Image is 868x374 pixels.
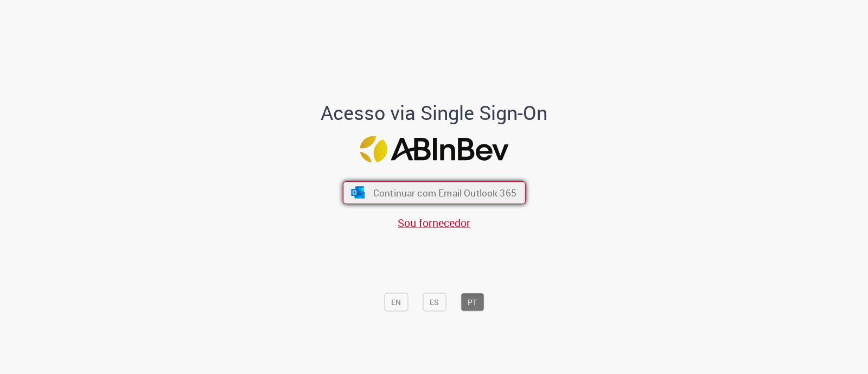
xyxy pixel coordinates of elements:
button: PT [461,293,484,311]
h1: Acesso via Single Sign-On [284,102,585,123]
a: Sou fornecedor [398,215,470,230]
span: Continuar com Email Outlook 365 [373,187,516,199]
button: ES [423,293,446,311]
button: ícone Azure/Microsoft 360 Continuar com Email Outlook 365 [343,181,526,204]
button: EN [384,293,408,311]
img: Logo ABInBev [360,136,508,163]
img: ícone Azure/Microsoft 360 [350,187,366,199]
